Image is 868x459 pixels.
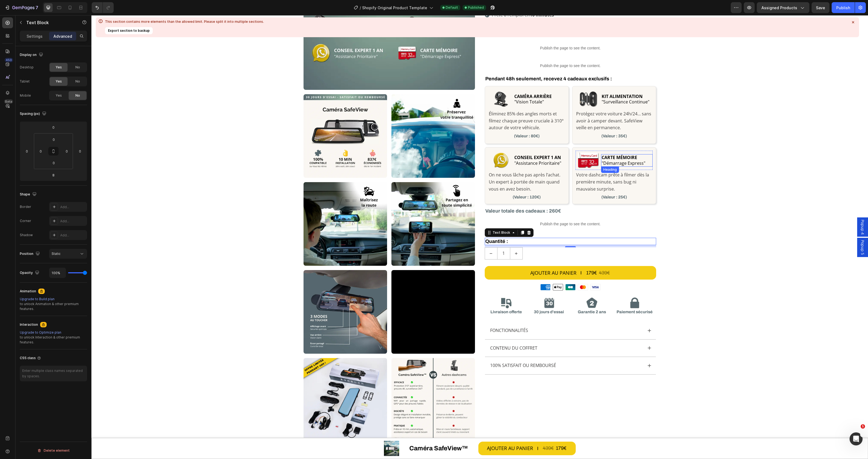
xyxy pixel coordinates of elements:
div: Mots-clés [68,32,83,36]
div: to unlock Interaction & other premium features. [20,330,87,345]
input: 0 [48,123,59,131]
div: v 4.0.25 [15,9,27,13]
p: Votre dashcam prête à filmer dès la première minute, sans bug ni mauvaise surprise. [485,156,561,177]
h2: Paiement sécurisé [522,294,565,300]
strong: KIT ALIMENTATION [510,78,551,84]
p: 7 [36,4,38,11]
span: 1 [861,424,865,429]
img: gempages_560492143957771349-7506a487-6d27-4035-9121-947d46a114bd.webp [212,79,296,163]
img: website_grey.svg [9,14,13,18]
div: Domaine: [DOMAIN_NAME] [14,14,61,18]
img: gempages_560492143957771349-d8136a87-878f-480c-983a-d399259460dc.webp [452,282,464,294]
img: tab_domain_overview_orange.svg [22,31,26,36]
div: Desktop [20,65,34,70]
strong: CONSEIL EXPERT 1 AN [423,139,470,145]
input: 0px [63,147,71,155]
div: 179€ [464,429,476,437]
div: Domaine [28,32,42,36]
input: 0 [23,147,31,155]
p: (Valeur : 120€) [397,179,473,185]
img: tab_keywords_by_traffic_grey.svg [62,31,66,36]
strong: automatiquement [423,6,464,12]
img: gempages_560492143957771349-5614faa8-3560-4194-96d3-3d285013042e.svg [393,15,398,21]
h2: 30 jours d'essai [436,294,479,300]
button: 7 [2,2,41,13]
div: Opacity [20,269,40,277]
p: Settings [27,33,43,39]
iframe: Intercom live chat [850,432,863,445]
p: Publish the page to see the content. [393,48,565,53]
input: 0px [37,147,45,155]
button: Static [49,249,87,259]
p: (Valeur : 35€) [485,118,561,124]
div: CSS class [20,356,41,360]
span: Default [446,5,458,10]
span: No [75,79,80,84]
div: 179€ [494,254,506,261]
h2: Pendant 48h seulement, recevez 4 cadeaux exclusifs : [393,60,565,67]
strong: 1er incident [447,15,473,21]
span: Save [816,5,825,10]
span: "Vision Totale" [423,84,452,90]
input: 0px [48,159,59,167]
div: Tablet [20,79,30,84]
div: AJOUTER AU PANIER [439,255,485,261]
h1: Caméra SafeView™ [317,429,377,438]
input: Auto [49,268,66,278]
div: Publish [836,5,850,11]
span: No [75,65,80,70]
div: 439€ [451,429,463,437]
div: Heading [511,152,526,157]
div: Spacing (px) [20,110,47,118]
img: gempages_560492143957771349-94fd1f06-6cf3-48a6-8008-d5b9881bcce1.webp [409,282,421,294]
button: Publish [832,2,855,13]
button: AJOUTER AU PANIER [393,251,565,264]
button: Export section to backup [105,27,153,34]
span: Yes [56,93,62,98]
span: Popup 4 [768,204,774,219]
span: Assigned Products [761,5,797,11]
p: (Valeur : 25€) [485,179,561,185]
div: Add... [60,205,86,210]
div: This section contains more elements than the allowed limit. Please split it into multiple sections. [105,20,264,24]
button: decrement [394,232,406,244]
input: 0 [76,147,84,155]
p: Publish the page to see the content. [393,206,565,212]
img: gempages_560492143957771349-abe1b76f-791b-4f8b-b84c-b879644b8c8f.webp [300,343,384,426]
div: 439€ [507,254,519,261]
button: AJOUTER AU PANIER [387,426,484,440]
div: Undo/Redo [92,2,114,13]
img: gempages_560492143957771349-c14ce1ee-cadc-4b1f-b590-adb3e0787e10.webp [212,167,296,251]
h3: d’économie dès le prouvé [399,14,493,23]
p: Valeur totale des cadeaux : 260€ [394,193,564,199]
p: (Valeur : 80€) [397,118,473,124]
span: Yes [56,65,62,70]
div: Upgrade to Build plan [20,297,87,302]
button: Delete element [20,446,87,455]
iframe: Design area [91,15,868,459]
h2: "Démarrage Express" [510,139,561,151]
img: gempages_560492143957771349-a0c784da-6f2f-43f8-9fe5-0aa6cd800241.webp [494,282,506,294]
span: Shopify Original Product Template [362,5,427,11]
strong: CARTE MÉMOIRE [510,139,546,145]
img: gempages_560492143957771349-c7ac1119-24e5-4587-9c87-d76b25b8785c.webp [300,167,384,251]
div: Delete element [37,447,70,454]
div: Position [20,250,41,258]
div: Interaction [20,322,38,327]
span: Popup 5 [768,225,774,240]
div: Add... [60,233,86,238]
img: gempages_560492143957771349-c3e6f0e0-ea85-46a3-b7af-71dc044356d6.webp [537,282,549,294]
div: Border [20,204,31,209]
video: Video [300,255,384,338]
img: gempages_560492143957771349-5614faa8-3560-4194-96d3-3d285013042e.svg [393,7,398,12]
img: gempages_560492143957771349-5884e2db-26b5-44b1-8aa4-3778f878f22f.webp [484,74,510,94]
p: Protégez votre voiture 24h/24… sans avoir à camper devant. SafeView veille en permanence. [485,95,561,116]
p: Éliminez 85% des angles morts et filmez chaque preuve cruciale à 310° autour de votre véhicule. [397,95,473,116]
p: Publish the page to see the content. [393,30,565,36]
img: gempages_560492143957771349-03bc87e5-ebff-41b2-9106-ab8cb9ff32cb.webp [300,79,384,163]
div: Shadow [20,233,33,238]
img: gempages_560492143957771349-bdd1b068-79d1-44a9-8900-324b373ad6b3.webp [397,74,423,94]
img: gempages_560492143957771349-9a4eff5f-3fdc-4e58-996f-56046faf9d20.webp [397,135,423,155]
span: No [75,93,80,98]
div: Display on [20,51,44,59]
